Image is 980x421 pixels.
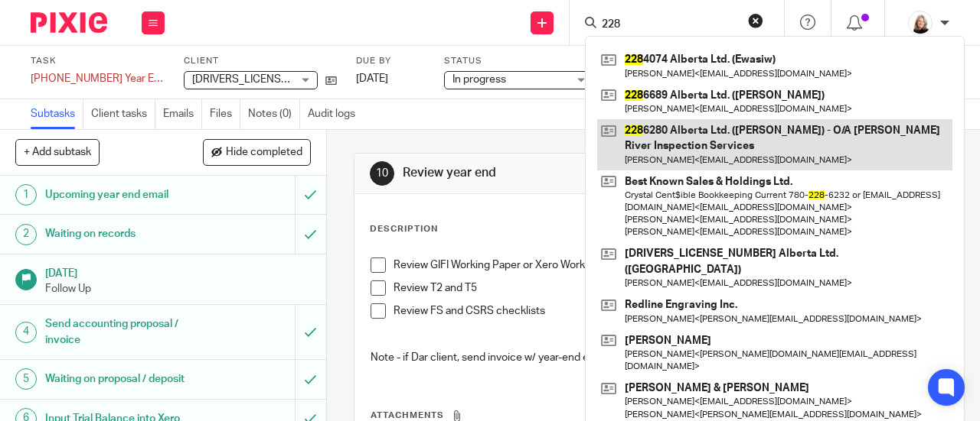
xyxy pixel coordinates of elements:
p: Review FS and CSRS checklists [394,303,936,319]
h1: [DATE] [45,262,311,281]
button: + Add subtask [15,139,100,165]
p: Follow Up [45,281,311,296]
label: Status [444,55,597,67]
div: 10 [370,161,394,186]
p: Description [370,223,438,235]
div: 5 [15,368,37,390]
div: 08-2021-2023 Year End - Ad Hoc [31,71,165,86]
a: Files [210,99,240,129]
img: Pixie [31,12,107,33]
span: In progress [452,74,506,85]
span: Attachments [371,411,444,419]
div: 1 [15,184,37,206]
h1: Send accounting proposal / invoice [45,313,201,351]
button: Hide completed [203,139,311,165]
label: Due by [356,55,425,67]
span: [DATE] [356,73,388,84]
input: Search [600,18,738,32]
div: 4 [15,322,37,343]
p: Note - if Dar client, send invoice w/ year-end email. [371,350,936,365]
a: Subtasks [31,99,83,129]
label: Task [31,55,165,67]
a: Client tasks [91,99,155,129]
a: Audit logs [308,99,363,129]
span: Hide completed [226,147,302,159]
img: Screenshot%202023-11-02%20134555.png [908,11,933,35]
h1: Upcoming year end email [45,183,201,206]
p: Review GIFI Working Paper or Xero Workpapers [394,257,936,273]
label: Client [184,55,337,67]
a: Emails [163,99,202,129]
div: [PHONE_NUMBER] Year End - Ad Hoc [31,71,165,86]
button: Clear [748,13,763,28]
p: Review T2 and T5 [394,280,936,296]
span: [DRIVERS_LICENSE_NUMBER] Alberta Ltd. ([PERSON_NAME]) - O/A [PERSON_NAME] River Inspection Services [192,74,727,85]
h1: Review year end [403,165,686,181]
h1: Waiting on records [45,222,201,245]
div: 2 [15,224,37,245]
a: Notes (0) [248,99,300,129]
h1: Waiting on proposal / deposit [45,368,201,390]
